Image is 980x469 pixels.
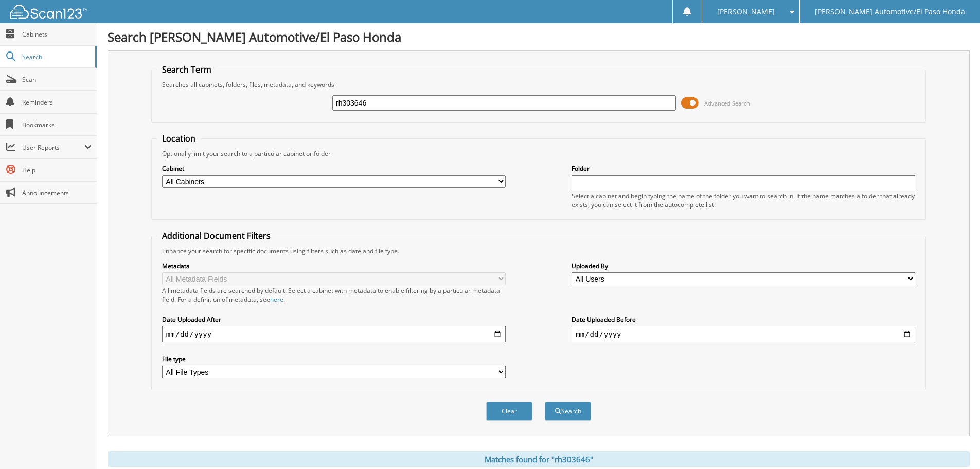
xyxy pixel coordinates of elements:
[22,120,92,129] span: Bookmarks
[108,451,970,467] div: Matches found for "rh303646"
[162,286,506,304] div: All metadata fields are searched by default. Select a cabinet with metadata to enable filtering b...
[162,326,506,342] input: start
[545,402,591,421] button: Search
[572,262,915,270] label: Uploaded By
[157,247,920,255] div: Enhance your search for specific documents using filters such as date and file type.
[157,64,217,75] legend: Search Term
[162,315,506,324] label: Date Uploaded After
[22,143,84,152] span: User Reports
[486,402,532,421] button: Clear
[22,166,92,175] span: Help
[22,188,92,197] span: Announcements
[22,30,92,39] span: Cabinets
[572,315,915,324] label: Date Uploaded Before
[572,326,915,342] input: end
[10,5,87,19] img: scan123-logo-white.svg
[815,9,965,15] span: [PERSON_NAME] Automotive/El Paso Honda
[157,149,920,158] div: Optionally limit your search to a particular cabinet or folder
[162,164,506,173] label: Cabinet
[162,262,506,270] label: Metadata
[22,53,90,61] span: Search
[22,98,92,107] span: Reminders
[162,355,506,363] label: File type
[704,99,750,107] span: Advanced Search
[929,420,980,469] iframe: Chat Widget
[157,230,276,241] legend: Additional Document Filters
[157,80,920,89] div: Searches all cabinets, folders, files, metadata, and keywords
[717,9,775,15] span: [PERSON_NAME]
[572,164,915,173] label: Folder
[108,28,970,45] h1: Search [PERSON_NAME] Automotive/El Paso Honda
[22,75,92,84] span: Scan
[572,192,915,209] div: Select a cabinet and begin typing the name of the folder you want to search in. If the name match...
[157,133,201,144] legend: Location
[270,295,283,304] a: here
